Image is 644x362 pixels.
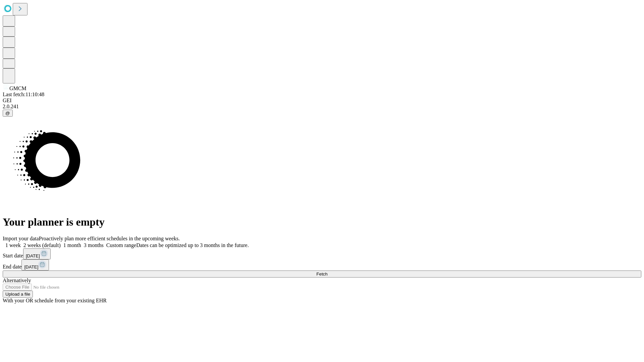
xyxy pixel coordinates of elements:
[5,242,21,248] span: 1 week
[21,259,49,270] button: [DATE]
[106,242,136,248] span: Custom range
[3,110,13,117] button: @
[3,259,641,270] div: End date
[3,236,39,241] span: Import your data
[3,248,641,259] div: Start date
[63,242,81,248] span: 1 month
[5,111,10,116] span: @
[39,236,180,241] span: Proactively plan more efficient schedules in the upcoming weeks.
[3,92,44,97] span: Last fetch: 11:10:48
[24,264,38,269] span: [DATE]
[3,278,31,283] span: Alternatively
[3,104,641,110] div: 2.0.241
[136,242,249,248] span: Dates can be optimized up to 3 months in the future.
[9,85,26,91] span: GMCM
[23,248,51,259] button: [DATE]
[3,98,641,104] div: GEI
[84,242,104,248] span: 3 months
[3,291,33,298] button: Upload a file
[3,270,641,278] button: Fetch
[3,216,641,228] h1: Your planner is empty
[26,253,40,258] span: [DATE]
[316,271,327,277] span: Fetch
[23,242,61,248] span: 2 weeks (default)
[3,298,107,303] span: With your OR schedule from your existing EHR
